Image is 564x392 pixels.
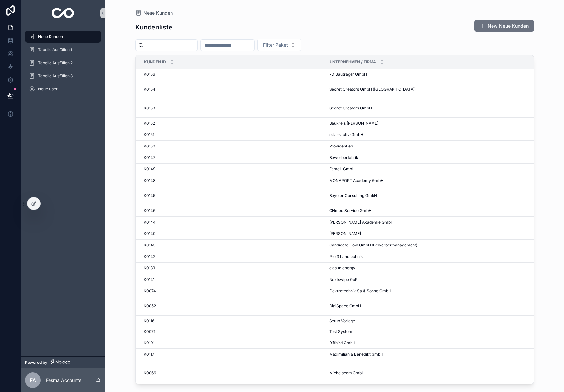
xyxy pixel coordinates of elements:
span: FA [30,376,36,384]
a: Neue User [25,83,101,95]
span: Maximilian & Benedikt GmbH [329,352,383,357]
a: Nextswipe GbR [329,277,540,282]
span: [PERSON_NAME] [329,231,361,236]
span: Provident eG [329,144,353,149]
a: Provident eG [329,144,540,149]
a: DigiSpace GmbH [329,304,540,309]
span: MONAPORT Academy GmbH [329,178,384,183]
span: Secret Creators GmbH ([GEOGRAPHIC_DATA]) [329,87,416,92]
span: CHmed Service GmbH [329,208,372,213]
h1: Kundenliste [135,23,172,32]
span: Kunden ID [144,59,166,65]
a: K0141 [144,277,321,282]
a: K0101 [144,340,321,345]
span: Filter Paket [263,42,288,48]
a: K0156 [144,72,321,77]
span: K0066 [144,370,156,376]
span: K0148 [144,178,155,183]
span: Nextswipe GbR [329,277,358,282]
a: Neue Kunden [25,31,101,43]
a: K0071 [144,329,321,334]
a: K0074 [144,288,321,294]
span: K0145 [144,193,155,198]
a: [PERSON_NAME] Akademie GmbH [329,220,540,225]
button: Select Button [257,39,301,51]
span: K0151 [144,132,154,137]
a: clasun energy [329,265,540,271]
a: Tabelle Ausfüllen 3 [25,70,101,82]
a: Tabelle Ausfüllen 2 [25,57,101,69]
span: FameL GmbH [329,167,355,172]
span: K0101 [144,340,155,345]
a: Setup Vorlage [329,318,540,323]
span: Unternehmen / Firma [330,59,376,65]
span: Baukreis [PERSON_NAME] [329,121,378,126]
span: Candidate Flow GmbH (Bewerbermanagement) [329,243,417,248]
a: CHmed Service GmbH [329,208,540,213]
span: [PERSON_NAME] Akademie GmbH [329,220,393,225]
img: App logo [52,8,74,18]
span: 7D Bauträger GmbH [329,72,367,77]
a: Test System [329,329,540,334]
a: FameL GmbH [329,167,540,172]
a: K0117 [144,352,321,357]
span: Preiß Landtechnik [329,254,363,259]
span: K0149 [144,167,155,172]
a: Michelscom GmbH [329,370,540,376]
span: Neue User [38,87,58,92]
a: K0139 [144,265,321,271]
a: K0147 [144,155,321,160]
span: K0074 [144,288,156,294]
span: Neue Kunden [143,10,173,16]
span: K0144 [144,220,156,225]
a: MONAPORT Academy GmbH [329,178,540,183]
span: Tabelle Ausfüllen 1 [38,47,72,52]
div: scrollable content [21,26,105,104]
a: Elektrotechnik Sa & Söhne GmbH [329,288,540,294]
span: Secret Creators GmbH [329,106,372,111]
span: Tabelle Ausfüllen 3 [38,73,73,79]
a: Maximilian & Benedikt GmbH [329,352,540,357]
span: K0140 [144,231,156,236]
span: Michelscom GmbH [329,370,365,376]
span: Tabelle Ausfüllen 2 [38,60,73,66]
a: solar-activ-GmbH [329,132,540,137]
a: K0146 [144,208,321,213]
a: Preiß Landtechnik [329,254,540,259]
a: Secret Creators GmbH [329,106,540,111]
span: K0143 [144,243,155,248]
span: Bewerberfabrik [329,155,358,160]
a: K0052 [144,304,321,309]
span: K0152 [144,121,155,126]
a: K0143 [144,243,321,248]
a: K0149 [144,167,321,172]
a: K0140 [144,231,321,236]
a: K0144 [144,220,321,225]
span: K0052 [144,304,156,309]
span: K0141 [144,277,155,282]
a: [PERSON_NAME] [329,231,540,236]
a: Candidate Flow GmbH (Bewerbermanagement) [329,243,540,248]
a: 7D Bauträger GmbH [329,72,540,77]
span: Neue Kunden [38,34,63,39]
span: clasun energy [329,265,355,271]
a: Riffbird GmbH [329,340,540,345]
span: K0071 [144,329,155,334]
a: K0151 [144,132,321,137]
a: Tabelle Ausfüllen 1 [25,44,101,56]
a: K0066 [144,370,321,376]
span: K0117 [144,352,154,357]
span: K0150 [144,144,155,149]
a: K0150 [144,144,321,149]
a: Bewerberfabrik [329,155,540,160]
span: Beyeler Consulting GmbH [329,193,377,198]
span: K0142 [144,254,155,259]
span: Test System [329,329,352,334]
a: K0148 [144,178,321,183]
span: K0154 [144,87,155,92]
a: New Neue Kunden [474,20,534,32]
p: Fesma Accounts [46,377,81,383]
span: DigiSpace GmbH [329,304,361,309]
span: Riffbird GmbH [329,340,355,345]
span: Powered by [25,360,47,365]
